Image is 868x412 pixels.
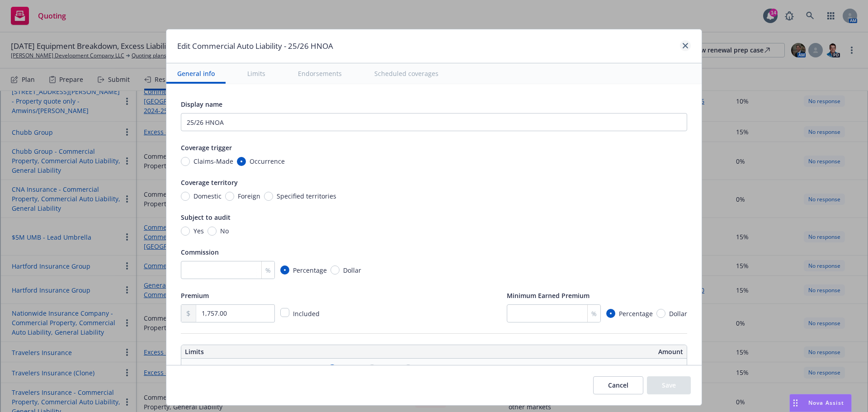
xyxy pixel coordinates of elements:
input: Percentage [606,309,615,318]
span: Dollar [669,309,687,318]
th: Amount [439,345,687,359]
input: No [208,227,217,236]
span: Coverage trigger [181,143,232,152]
span: Claims-Made [193,156,233,166]
input: DIC / DIL [404,365,413,374]
button: Limits [236,63,276,84]
span: Minimum Earned Premium [507,291,590,300]
input: Percentage [280,265,289,275]
span: Coverage territory [181,178,238,187]
input: Foreign [225,192,234,201]
span: Specified territories [277,191,336,201]
th: Limits [181,345,383,359]
input: 0.00 [196,305,274,322]
input: Occurrence [237,157,246,166]
span: Yes [193,226,204,236]
span: Percentage [293,265,327,275]
span: DIC / DIL [416,365,442,374]
span: % [591,309,597,318]
input: Dollar [656,309,665,318]
span: Display name [181,100,222,109]
div: Drag to move [790,394,801,412]
span: Nova Assist [808,399,844,407]
button: Endorsements [287,63,353,84]
input: Excess [368,365,377,374]
span: Included [293,309,320,318]
h1: Edit Commercial Auto Liability - 25/26 HNOA [177,40,333,52]
input: Specified territories [264,192,273,201]
span: Occurrence [250,156,285,166]
span: Percentage [619,309,653,318]
span: Subject to audit [181,213,231,222]
span: Primary [340,365,364,374]
input: Yes [181,227,190,236]
input: Primary [328,365,337,374]
a: close [680,40,691,51]
span: Excess [380,365,400,374]
button: Scheduled coverages [363,63,449,84]
button: Nova Assist [789,394,852,412]
input: Dollar [330,265,340,275]
span: Domestic [193,191,222,201]
span: Foreign [238,191,260,201]
span: No [220,226,229,236]
input: Domestic [181,192,190,201]
button: General info [166,63,226,84]
button: Clear [444,363,468,375]
span: % [265,265,271,275]
input: Claims-Made [181,157,190,166]
div: Coverage form [185,365,229,374]
span: Commission [181,248,219,256]
span: Premium [181,291,209,300]
span: Dollar [343,265,361,275]
button: Cancel [593,376,643,394]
